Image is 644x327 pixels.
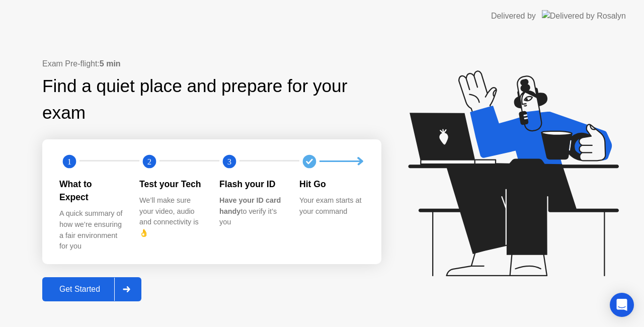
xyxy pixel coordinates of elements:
div: Hit Go [299,178,363,191]
img: Delivered by Rosalyn [542,10,626,22]
div: Get Started [45,285,114,294]
div: Open Intercom Messenger [610,293,634,317]
div: Your exam starts at your command [299,195,363,217]
div: What to Expect [59,178,123,204]
text: 1 [67,156,71,166]
text: 3 [227,156,231,166]
div: We’ll make sure your video, audio and connectivity is 👌 [139,195,203,238]
text: 2 [147,156,151,166]
div: Test your Tech [139,178,203,191]
div: Delivered by [491,10,536,22]
div: Exam Pre-flight: [42,58,381,70]
b: 5 min [100,59,121,68]
div: Find a quiet place and prepare for your exam [42,73,381,126]
div: to verify it’s you [219,195,283,228]
div: Flash your ID [219,178,283,191]
div: A quick summary of how we’re ensuring a fair environment for you [59,208,123,252]
button: Get Started [42,277,141,301]
b: Have your ID card handy [219,196,281,215]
